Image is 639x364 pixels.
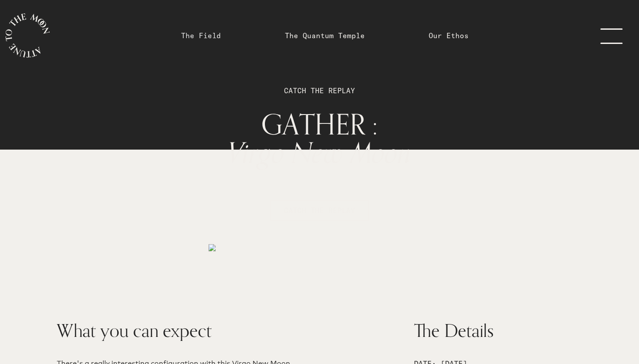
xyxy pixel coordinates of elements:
[102,110,538,168] h1: GATHER :
[102,71,538,110] p: CATCH THE REPLAY
[284,205,355,216] span: CATCH THE REPLAY
[414,317,582,344] h2: The Details
[270,200,369,221] button: CATCH THE REPLAY
[429,30,469,41] a: Our Ethos
[228,131,411,177] span: Virgo New Moon
[209,244,216,251] img: medias%2F5nJ7g2WCQ9gNqMTpMDvV
[181,30,221,41] a: The Field
[57,317,403,344] h2: What you can expect
[285,30,365,41] a: The Quantum Temple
